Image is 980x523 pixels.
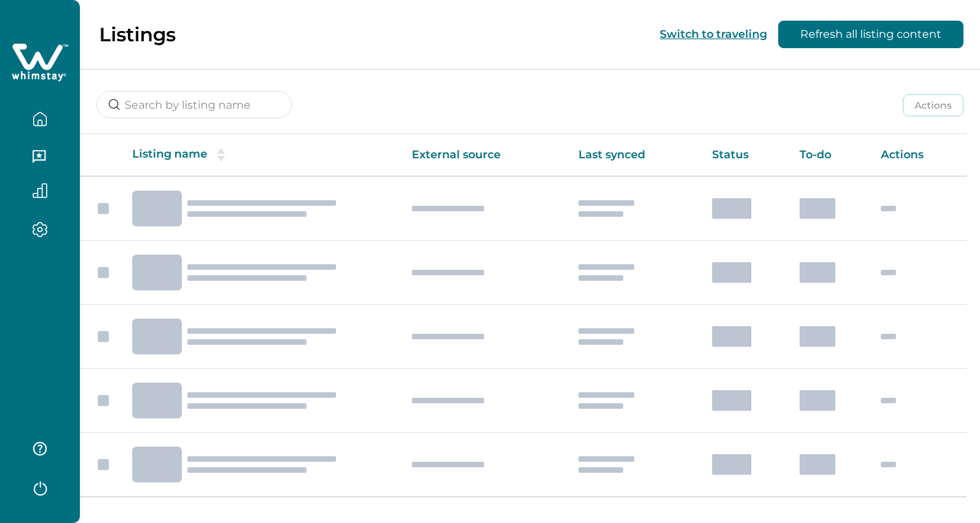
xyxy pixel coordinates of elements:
th: Status [701,134,789,176]
th: Listing name [121,134,401,176]
button: Actions [903,94,963,116]
button: Switch to traveling [660,28,767,41]
th: Actions [870,134,967,176]
button: sorting [207,148,235,162]
th: To-do [789,134,869,176]
button: Refresh all listing content [778,21,963,48]
input: Search by listing name [96,91,292,118]
th: Last synced [567,134,701,176]
p: Listings [99,23,176,46]
th: External source [401,134,567,176]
